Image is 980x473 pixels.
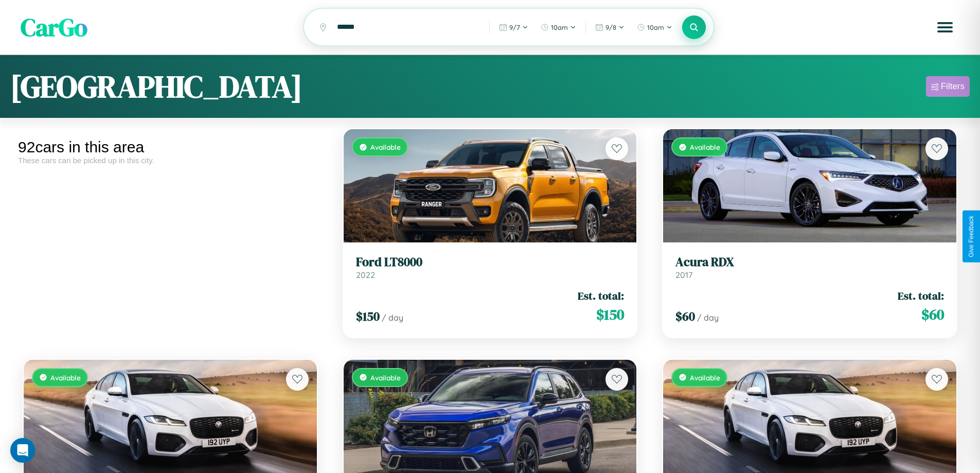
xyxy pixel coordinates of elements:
[370,143,401,151] span: Available
[370,373,401,382] span: Available
[690,143,720,151] span: Available
[356,255,625,280] a: Ford LT80002022
[968,216,975,257] div: Give Feedback
[898,288,944,303] span: Est. total:
[675,308,695,325] span: $ 60
[590,19,630,36] button: 9/8
[10,438,35,463] div: Open Intercom Messenger
[596,304,624,325] span: $ 150
[18,156,323,165] div: These cars can be picked up in this city.
[675,255,944,280] a: Acura RDX2017
[931,13,959,42] button: Open menu
[921,304,944,325] span: $ 60
[551,23,568,31] span: 10am
[356,270,375,280] span: 2022
[536,19,581,36] button: 10am
[21,10,87,44] span: CarGo
[675,255,944,270] h3: Acura RDX
[941,81,965,92] div: Filters
[926,76,970,97] button: Filters
[356,308,380,325] span: $ 150
[382,312,403,323] span: / day
[578,288,624,303] span: Est. total:
[675,270,692,280] span: 2017
[10,65,302,108] h1: [GEOGRAPHIC_DATA]
[18,138,323,156] div: 92 cars in this area
[494,19,533,36] button: 9/7
[50,373,81,382] span: Available
[690,373,720,382] span: Available
[697,312,719,323] span: / day
[356,255,625,270] h3: Ford LT8000
[509,23,520,31] span: 9 / 7
[605,23,616,31] span: 9 / 8
[632,19,678,36] button: 10am
[647,23,664,31] span: 10am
